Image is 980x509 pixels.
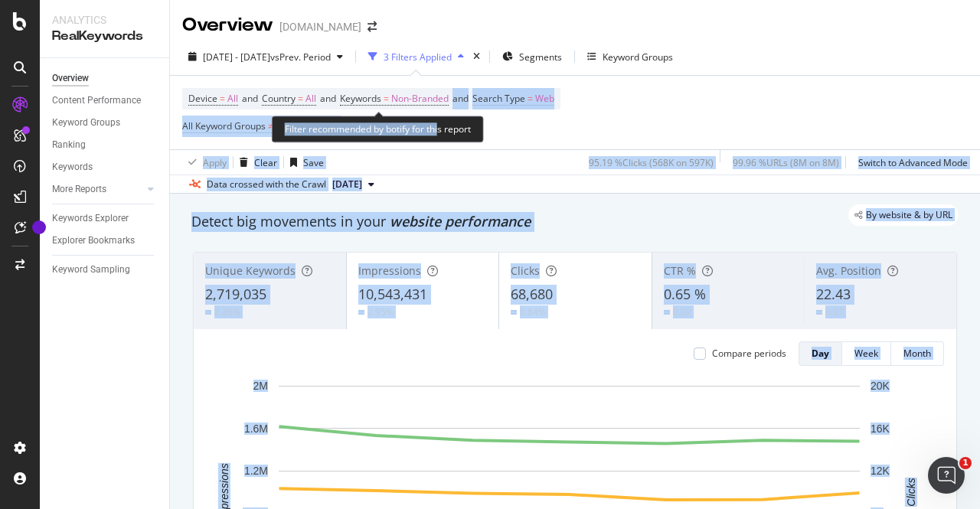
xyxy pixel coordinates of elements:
[358,310,364,315] img: Equal
[496,44,568,69] button: Segments
[320,92,336,105] span: and
[52,181,143,197] a: More Reports
[227,88,238,109] span: All
[664,285,706,303] span: 0.65 %
[472,92,525,105] span: Search Type
[262,92,296,105] span: Country
[358,263,421,278] span: Impressions
[589,156,714,169] div: 95.19 % Clicks ( 568K on 597K )
[32,220,46,234] div: Tooltip anchor
[270,51,331,64] span: vs Prev. Period
[52,12,157,28] div: Analytics
[253,380,268,392] text: 2M
[664,263,696,278] span: CTR %
[52,210,129,227] div: Keywords Explorer
[816,263,881,278] span: Avg. Position
[959,457,972,469] span: 1
[203,156,227,169] div: Apply
[391,88,449,109] span: Non-Branded
[825,305,844,318] div: 0.07
[866,210,952,220] span: By website & by URL
[816,310,822,315] img: Equal
[905,478,917,506] text: Clicks
[816,285,851,303] span: 22.43
[244,423,268,435] text: 1.6M
[362,44,470,69] button: 3 Filters Applied
[848,204,959,226] div: legacy label
[384,51,452,64] div: 3 Filters Applied
[188,92,217,105] span: Device
[52,70,158,86] a: Overview
[52,115,158,131] a: Keyword Groups
[268,119,273,132] span: ≠
[528,92,533,105] span: =
[452,92,469,105] span: and
[367,305,394,318] div: 2.95%
[673,305,691,318] div: 0.02
[244,465,268,477] text: 1.2M
[220,92,225,105] span: =
[182,12,273,38] div: Overview
[384,92,389,105] span: =
[52,233,158,249] a: Explorer Bookmarks
[52,137,86,153] div: Ranking
[603,51,673,64] div: Keyword Groups
[519,51,562,64] span: Segments
[52,233,135,249] div: Explorer Bookmarks
[182,150,227,175] button: Apply
[581,44,679,69] button: Keyword Groups
[871,423,890,435] text: 16K
[799,341,842,366] button: Day
[854,347,878,360] div: Week
[733,156,839,169] div: 99.96 % URLs ( 8M on 8M )
[903,347,931,360] div: Month
[928,457,965,494] iframe: Intercom live chat
[812,347,829,360] div: Day
[284,150,324,175] button: Save
[52,262,158,278] a: Keyword Sampling
[214,305,240,318] div: 2.28%
[254,156,277,169] div: Clear
[332,178,362,191] span: 2025 Aug. 4th
[712,347,786,360] div: Compare periods
[520,305,546,318] div: 0.84%
[842,341,891,366] button: Week
[340,92,381,105] span: Keywords
[52,93,158,109] a: Content Performance
[242,92,258,105] span: and
[303,156,324,169] div: Save
[326,175,381,194] button: [DATE]
[52,159,158,175] a: Keywords
[52,210,158,227] a: Keywords Explorer
[205,285,266,303] span: 2,719,035
[205,310,211,315] img: Equal
[52,159,93,175] div: Keywords
[305,88,316,109] span: All
[511,285,553,303] span: 68,680
[52,137,158,153] a: Ranking
[664,310,670,315] img: Equal
[52,262,130,278] div: Keyword Sampling
[298,92,303,105] span: =
[470,49,483,64] div: times
[891,341,944,366] button: Month
[852,150,968,175] button: Switch to Advanced Mode
[358,285,427,303] span: 10,543,431
[52,181,106,197] div: More Reports
[52,115,120,131] div: Keyword Groups
[205,263,296,278] span: Unique Keywords
[203,51,270,64] span: [DATE] - [DATE]
[367,21,377,32] div: arrow-right-arrow-left
[52,28,157,45] div: RealKeywords
[52,93,141,109] div: Content Performance
[182,119,266,132] span: All Keyword Groups
[182,44,349,69] button: [DATE] - [DATE]vsPrev. Period
[511,263,540,278] span: Clicks
[279,19,361,34] div: [DOMAIN_NAME]
[871,465,890,477] text: 12K
[207,178,326,191] div: Data crossed with the Crawl
[234,150,277,175] button: Clear
[871,380,890,392] text: 20K
[535,88,554,109] span: Web
[511,310,517,315] img: Equal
